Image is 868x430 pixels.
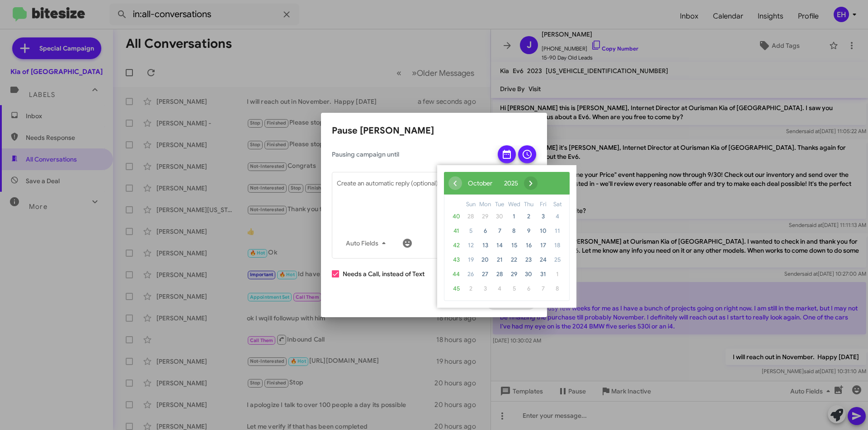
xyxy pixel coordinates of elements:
[449,267,463,282] span: 44
[449,253,463,267] span: 43
[521,267,536,282] span: 30
[536,199,550,209] th: weekday
[463,209,478,224] span: 28
[462,176,498,190] button: October
[507,282,521,296] span: 5
[536,209,550,224] span: 3
[449,282,463,296] span: 45
[463,224,478,238] span: 5
[492,253,507,267] span: 21
[507,199,521,209] th: weekday
[507,267,521,282] span: 29
[449,224,463,238] span: 41
[492,209,507,224] span: 30
[478,238,492,253] span: 13
[521,253,536,267] span: 23
[507,238,521,253] span: 15
[507,253,521,267] span: 22
[521,282,536,296] span: 6
[550,267,565,282] span: 1
[468,179,492,187] span: October
[346,235,389,251] span: Auto Fields
[478,209,492,224] span: 29
[343,268,425,279] span: Needs a Call, instead of Text
[507,224,521,238] span: 8
[478,253,492,267] span: 20
[521,199,536,209] th: weekday
[524,176,538,190] button: ›
[463,282,478,296] span: 2
[536,267,550,282] span: 31
[463,267,478,282] span: 26
[492,199,507,209] th: weekday
[550,199,565,209] th: weekday
[449,209,463,224] span: 40
[498,176,524,190] button: 2025
[448,177,538,185] bs-datepicker-navigation-view: ​ ​ ​
[478,267,492,282] span: 27
[550,282,565,296] span: 8
[550,238,565,253] span: 18
[536,238,550,253] span: 17
[449,238,463,253] span: 42
[463,238,478,253] span: 12
[332,150,490,159] span: Pausing campaign until
[478,224,492,238] span: 6
[492,282,507,296] span: 4
[550,224,565,238] span: 11
[463,253,478,267] span: 19
[332,124,536,138] h2: Pause [PERSON_NAME]
[550,209,565,224] span: 4
[521,224,536,238] span: 9
[492,238,507,253] span: 14
[536,282,550,296] span: 7
[437,165,576,308] bs-datepicker-container: calendar
[339,235,396,251] button: Auto Fields
[492,224,507,238] span: 7
[550,253,565,267] span: 25
[507,209,521,224] span: 1
[536,224,550,238] span: 10
[478,199,492,209] th: weekday
[448,176,462,190] span: ‹
[504,179,518,187] span: 2025
[521,238,536,253] span: 16
[536,253,550,267] span: 24
[492,267,507,282] span: 28
[478,282,492,296] span: 3
[521,209,536,224] span: 2
[463,199,478,209] th: weekday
